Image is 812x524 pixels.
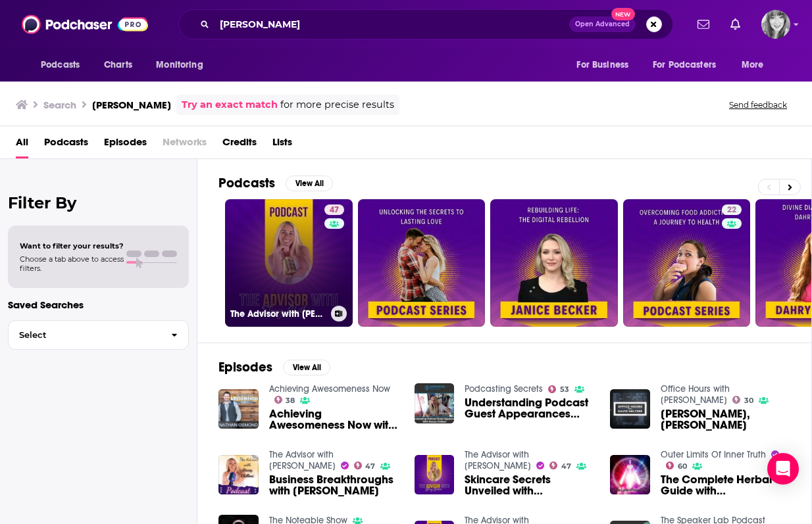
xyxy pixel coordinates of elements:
[692,13,715,36] a: Show notifications dropdown
[742,56,764,74] span: More
[767,453,799,485] div: Open Intercom Messenger
[330,204,339,217] span: 47
[761,10,790,39] button: Show profile menu
[661,474,790,496] span: The Complete Herbal Guide with [PERSON_NAME]
[92,99,171,111] h3: [PERSON_NAME]
[567,53,645,78] button: open menu
[644,53,735,78] button: open menu
[365,464,375,469] span: 47
[465,397,594,419] span: Understanding Podcast Guest Appearances With [PERSON_NAME]
[16,131,28,158] a: All
[465,449,531,471] a: The Advisor with Stacey Chillemi
[725,99,791,110] button: Send feedback
[178,9,673,39] div: Search podcasts, credits, & more...
[32,53,97,78] button: open menu
[623,199,751,327] a: 22
[22,12,148,37] img: Podchaser - Follow, Share and Rate Podcasts
[560,387,569,393] span: 53
[610,389,650,429] a: Stacey Chillemi, Alex Neist
[215,14,569,35] input: Search podcasts, credits, & more...
[465,474,594,496] span: Skincare Secrets Unveiled with [PERSON_NAME]
[218,455,259,495] img: Business Breakthroughs with Stacey Chillemi
[761,10,790,39] span: Logged in as KPotts
[732,396,753,404] a: 30
[9,331,161,339] span: Select
[269,383,390,394] a: Achieving Awesomeness Now
[324,204,344,215] a: 47
[561,464,571,469] span: 47
[218,389,259,429] img: Achieving Awesomeness Now with Stacey Chillemi
[230,308,326,320] h3: The Advisor with [PERSON_NAME]
[548,385,569,393] a: 53
[104,56,132,74] span: Charts
[465,383,543,394] a: Podcasting Secrets
[20,241,124,250] span: Want to filter your results?
[465,474,594,496] a: Skincare Secrets Unveiled with Stacey Chillemi
[269,474,399,496] a: Business Breakthroughs with Stacey Chillemi
[549,462,571,469] a: 47
[661,449,766,460] a: Outer Limits Of Inner Truth
[575,21,630,28] span: Open Advanced
[104,131,147,158] a: Episodes
[415,383,455,423] img: Understanding Podcast Guest Appearances With Stacey Chillemi
[222,131,257,158] a: Credits
[41,56,80,74] span: Podcasts
[354,462,376,469] a: 47
[156,56,203,74] span: Monitoring
[8,320,189,350] button: Select
[218,359,272,375] h2: Episodes
[611,8,635,20] span: New
[744,398,753,404] span: 30
[269,408,399,431] span: Achieving Awesomeness Now with [PERSON_NAME]
[286,398,295,404] span: 38
[722,204,742,215] a: 22
[225,199,353,327] a: 47The Advisor with [PERSON_NAME]
[218,359,330,375] a: EpisodesView All
[20,254,124,273] span: Choose a tab above to access filters.
[269,474,399,496] span: Business Breakthroughs with [PERSON_NAME]
[732,53,780,78] button: open menu
[465,397,594,419] a: Understanding Podcast Guest Appearances With Stacey Chillemi
[44,131,88,158] a: Podcasts
[661,383,730,406] a: Office Hours with David Meltzer
[283,360,330,375] button: View All
[147,53,220,78] button: open menu
[286,176,333,191] button: View All
[269,449,336,471] a: The Advisor with Stacey Chillemi
[163,131,207,158] span: Networks
[727,204,736,217] span: 22
[43,99,76,111] h3: Search
[661,474,790,496] a: The Complete Herbal Guide with Stacey Chillemi
[678,464,687,469] span: 60
[415,455,455,495] img: Skincare Secrets Unveiled with Stacey Chillemi
[569,16,636,32] button: Open AdvancedNew
[218,175,275,191] h2: Podcasts
[610,455,650,495] img: The Complete Herbal Guide with Stacey Chillemi
[280,97,394,112] span: for more precise results
[274,396,295,404] a: 38
[95,53,140,78] a: Charts
[661,408,790,431] a: Stacey Chillemi, Alex Neist
[8,298,189,311] p: Saved Searches
[725,13,746,36] a: Show notifications dropdown
[761,10,790,39] img: User Profile
[218,175,333,191] a: PodcastsView All
[8,193,189,212] h2: Filter By
[272,131,292,158] a: Lists
[661,408,790,431] span: [PERSON_NAME], [PERSON_NAME]
[576,56,628,74] span: For Business
[653,56,716,74] span: For Podcasters
[269,408,399,431] a: Achieving Awesomeness Now with Stacey Chillemi
[666,462,687,469] a: 60
[182,97,278,112] a: Try an exact match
